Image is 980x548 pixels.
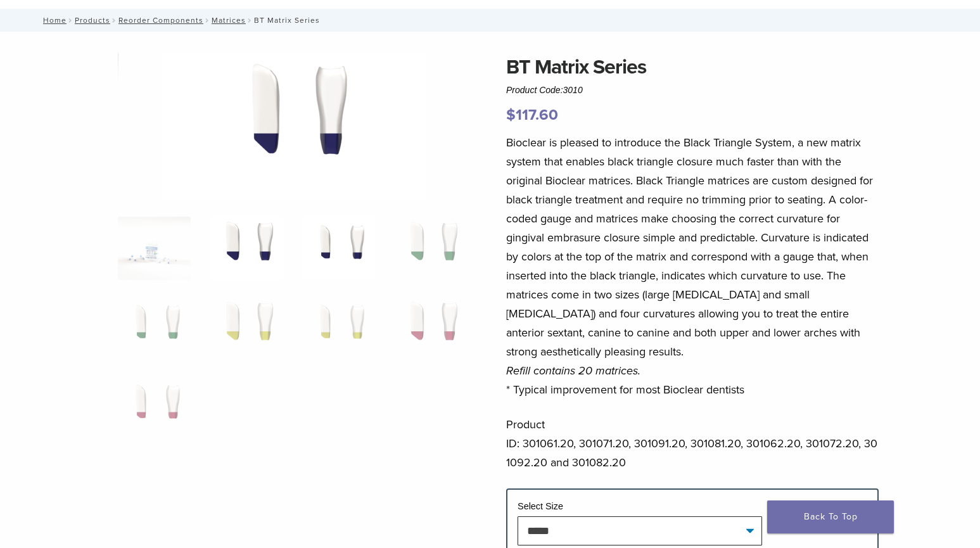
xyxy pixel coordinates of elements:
em: Refill contains 20 matrices. [506,364,640,378]
span: / [246,17,254,23]
img: BT Matrix Series - Image 5 [118,296,191,360]
img: BT Matrix Series - Image 2 [210,217,283,280]
span: / [203,17,212,23]
a: Products [75,16,110,25]
img: BT Matrix Series - Image 6 [210,296,283,360]
img: BT Matrix Series - Image 8 [394,296,467,360]
span: / [67,17,75,23]
img: BT Matrix Series - Image 3 [302,217,375,280]
img: BT Matrix Series - Image 7 [302,296,375,360]
a: Home [39,16,67,25]
a: Matrices [212,16,246,25]
span: / [110,17,118,23]
label: Select Size [518,501,563,511]
p: Bioclear is pleased to introduce the Black Triangle System, a new matrix system that enables blac... [506,133,879,399]
h1: BT Matrix Series [506,52,879,82]
span: 3010 [563,85,583,95]
img: BT Matrix Series - Image 4 [394,217,467,280]
a: Reorder Components [118,16,203,25]
nav: BT Matrix Series [34,9,946,32]
a: Back To Top [767,500,894,533]
span: $ [506,106,516,124]
bdi: 117.60 [506,106,558,124]
p: Product ID: 301061.20, 301071.20, 301091.20, 301081.20, 301062.20, 301072.20, 301092.20 and 30108... [506,415,879,472]
img: BT Matrix Series - Image 2 [162,52,425,200]
img: BT Matrix Series - Image 9 [118,376,191,440]
img: Anterior-Black-Triangle-Series-Matrices-324x324.jpg [118,217,191,280]
span: Product Code: [506,85,583,95]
